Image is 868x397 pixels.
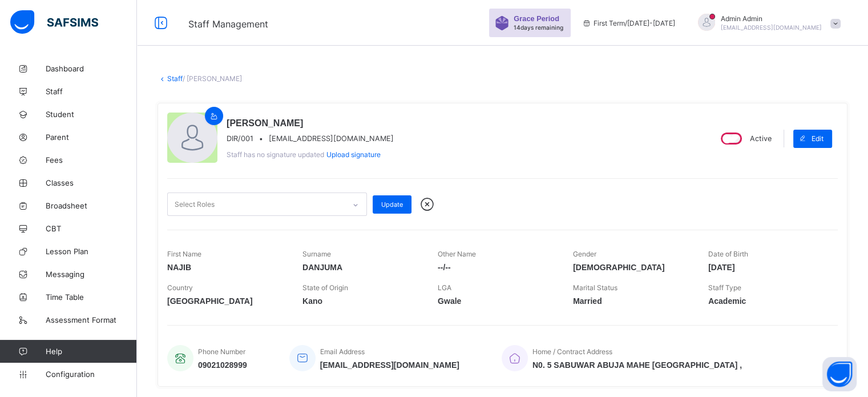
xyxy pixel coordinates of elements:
[514,24,563,31] span: 14 days remaining
[46,292,137,302] span: Time Table
[46,110,137,119] span: Student
[812,134,823,143] span: Edit
[46,247,137,256] span: Lesson Plan
[438,283,451,292] span: LGA
[46,224,137,233] span: CBT
[721,24,822,31] span: [EMAIL_ADDRESS][DOMAIN_NAME]
[175,194,215,215] div: Select Roles
[167,250,201,258] span: First Name
[46,133,137,142] span: Parent
[167,283,193,292] span: Country
[227,150,324,159] span: Staff has no signature updated
[687,14,846,33] div: AdminAdmin
[320,347,365,356] span: Email Address
[438,250,476,258] span: Other Name
[438,296,556,306] span: Gwale
[573,296,691,306] span: Married
[326,150,381,159] span: Upload signature
[183,74,242,83] span: / [PERSON_NAME]
[198,360,247,370] span: 09021028999
[302,263,421,272] span: DANJUMA
[46,178,137,187] span: Classes
[438,263,556,272] span: --/--
[822,357,857,391] button: Open asap
[708,263,826,272] span: [DATE]
[198,347,245,356] span: Phone Number
[46,370,136,379] span: Configuration
[167,296,285,306] span: [GEOGRAPHIC_DATA]
[302,283,348,292] span: State of Origin
[227,134,253,143] span: DIR/001
[46,201,137,210] span: Broadsheet
[302,250,331,258] span: Surname
[495,16,509,30] img: sticker-purple.71386a28dfed39d6af7621340158ba97.svg
[167,263,285,272] span: NAJIB
[708,296,826,306] span: Academic
[708,283,741,292] span: Staff Type
[302,296,421,306] span: Kano
[227,118,394,129] span: [PERSON_NAME]
[532,360,742,370] span: N0. 5 SABUWAR ABUJA MAHE [GEOGRAPHIC_DATA] ,
[10,10,98,34] img: safsims
[573,283,617,292] span: Marital Status
[708,250,748,258] span: Date of Birth
[573,263,691,272] span: [DEMOGRAPHIC_DATA]
[721,14,822,23] span: Admin Admin
[269,134,394,143] span: [EMAIL_ADDRESS][DOMAIN_NAME]
[227,134,394,143] div: •
[46,347,136,356] span: Help
[750,134,772,143] span: Active
[381,200,403,208] span: Update
[46,315,137,324] span: Assessment Format
[573,250,596,258] span: Gender
[582,19,675,27] span: session/term information
[46,155,137,165] span: Fees
[532,347,612,356] span: Home / Contract Address
[46,64,137,73] span: Dashboard
[514,14,559,23] span: Grace Period
[46,87,137,96] span: Staff
[46,270,137,279] span: Messaging
[320,360,459,370] span: [EMAIL_ADDRESS][DOMAIN_NAME]
[167,74,183,83] a: Staff
[188,18,268,30] span: Staff Management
